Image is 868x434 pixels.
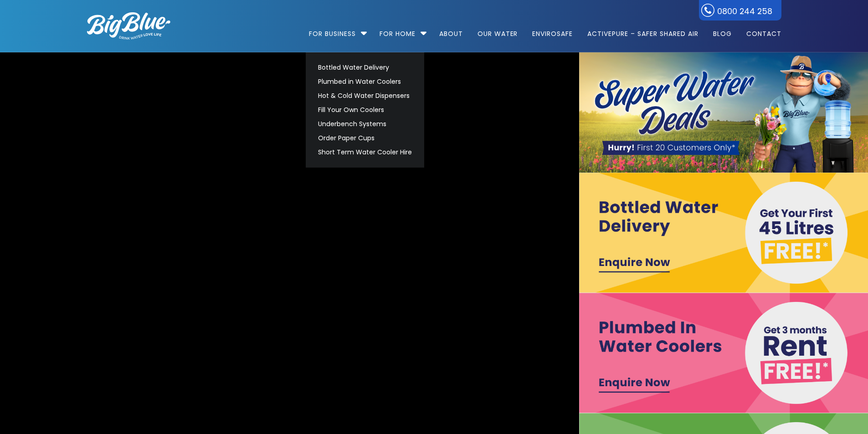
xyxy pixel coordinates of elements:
[314,61,416,75] a: Bottled Water Delivery
[314,103,416,117] a: Fill Your Own Coolers
[87,12,170,40] img: logo
[314,89,416,103] a: Hot & Cold Water Dispensers
[314,75,416,89] a: Plumbed in Water Coolers
[314,131,416,145] a: Order Paper Cups
[314,145,416,159] a: Short Term Water Cooler Hire
[314,117,416,131] a: Underbench Systems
